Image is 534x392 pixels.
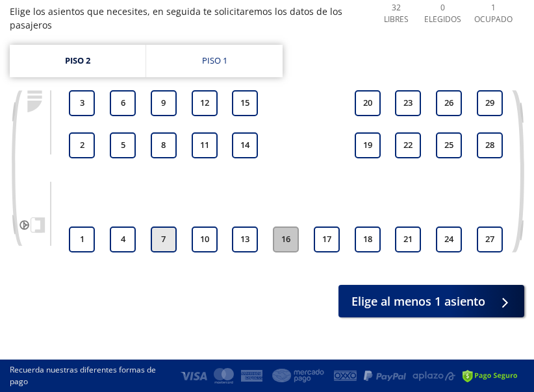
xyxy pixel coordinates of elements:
button: 24 [436,227,462,252]
button: 2 [69,132,95,158]
button: 22 [395,132,421,158]
a: Piso 1 [146,45,283,77]
p: 0 Elegidos [422,2,463,25]
p: Elige los asientos que necesites, en seguida te solicitaremos los datos de los pasajeros [10,5,366,32]
button: 13 [232,227,258,252]
button: Elige al menos 1 asiento [338,285,524,317]
a: Piso 2 [10,45,146,77]
button: 11 [192,132,218,158]
span: Elige al menos 1 asiento [351,293,485,310]
button: 18 [355,227,381,252]
button: 20 [355,90,381,116]
button: 1 [69,227,95,252]
button: 6 [110,90,136,116]
button: 29 [477,90,503,116]
button: 21 [395,227,421,252]
button: 27 [477,227,503,252]
div: Piso 1 [202,55,227,67]
button: 12 [192,90,218,116]
p: Recuerda nuestras diferentes formas de pago [10,364,174,387]
button: 17 [314,227,340,252]
button: 15 [232,90,258,116]
iframe: Messagebird Livechat Widget [472,330,534,392]
button: 16 [273,227,299,252]
button: 25 [436,132,462,158]
p: 32 Libres [379,2,413,25]
button: 3 [69,90,95,116]
button: 14 [232,132,258,158]
button: 28 [477,132,503,158]
button: 4 [110,227,136,252]
button: 7 [151,227,177,252]
button: 10 [192,227,218,252]
button: 5 [110,132,136,158]
button: 26 [436,90,462,116]
button: 9 [151,90,177,116]
button: 23 [395,90,421,116]
button: 8 [151,132,177,158]
p: 1 Ocupado [473,2,515,25]
button: 19 [355,132,381,158]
